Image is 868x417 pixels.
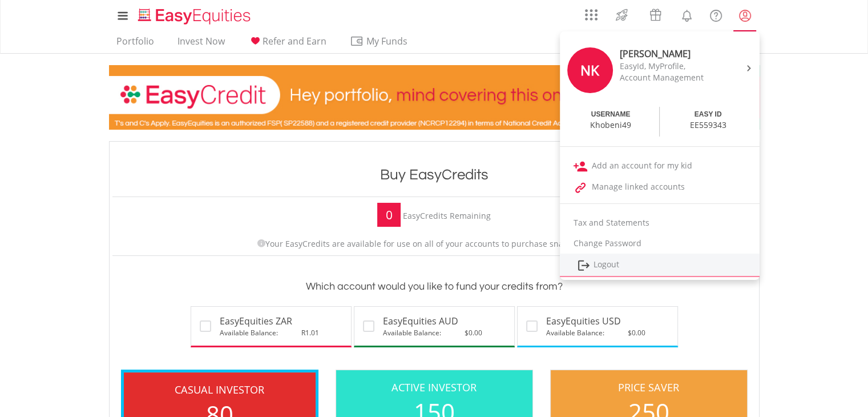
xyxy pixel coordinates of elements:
a: NK [PERSON_NAME] EasyId, MyProfile, Account Management USERNAME Khobeni49 EASY ID EE559343 [560,34,760,141]
a: Notifications [672,3,701,26]
p: Your EasyCredits are available for use on all of your accounts to purchase snapshot prices [118,238,750,250]
img: EasyCredit Promotion Banner [109,65,760,130]
a: Vouchers [639,3,672,24]
div: Account Management [620,72,716,83]
h1: Buy EasyCredits [112,165,756,185]
span: Refer and Earn [263,35,326,47]
a: Logout [560,254,760,277]
span: Available Balance: [383,328,441,338]
span: My Funds [350,34,425,49]
span: EasyEquities AUD [383,315,458,328]
div: Active Investor [336,380,532,395]
div: EASY ID [695,110,722,119]
a: My Profile [730,3,760,28]
a: Tax and Statements [560,212,760,233]
span: Available Balance: [546,328,604,338]
img: grid-menu-icon.svg [585,9,597,21]
a: Manage linked accounts [560,177,760,198]
a: Invest Now [173,35,229,53]
h3: Which account would you like to fund your credits from? [112,279,756,295]
img: thrive-v2.svg [612,6,631,24]
div: EE559343 [690,119,726,131]
span: EasyEquities USD [546,315,621,328]
div: 0 [377,203,401,227]
span: R1.01 [301,328,319,338]
div: NK [567,47,613,93]
span: $0.00 [628,328,645,338]
div: Khobeni49 [590,119,631,131]
div: Price Saver [551,380,747,395]
span: EasyEquities ZAR [220,315,292,328]
span: Available Balance: [220,328,278,338]
div: Casual Investor [124,382,316,397]
div: USERNAME [591,110,631,119]
span: $0.00 [465,328,482,338]
a: AppsGrid [578,3,605,21]
a: Portfolio [112,35,159,53]
img: EasyEquities_Logo.png [136,7,255,26]
a: Change Password [560,233,760,254]
div: [PERSON_NAME] [620,47,716,61]
a: FAQ's and Support [701,3,730,26]
div: EasyCredits Remaining [403,211,491,223]
div: EasyId, MyProfile, [620,61,716,72]
img: vouchers-v2.svg [646,6,665,24]
a: Home page [134,3,255,26]
a: Refer and Earn [244,35,331,53]
a: Add an account for my kid [560,155,760,177]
